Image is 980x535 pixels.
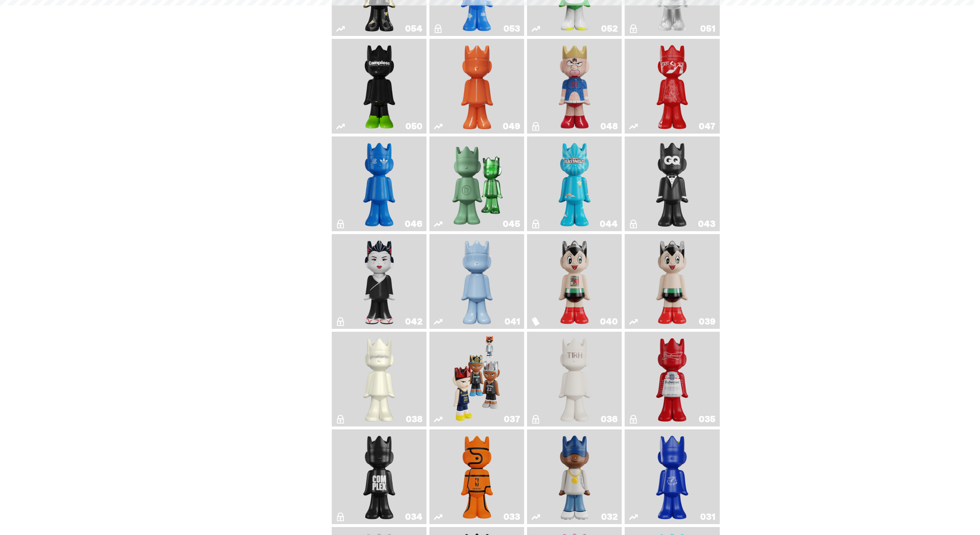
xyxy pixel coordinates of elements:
[629,335,715,424] a: The King of ghosts
[653,237,691,326] img: Astro Boy
[531,42,617,131] a: Kinnikuman
[360,432,399,521] img: Complex
[405,24,422,33] div: 054
[629,432,715,521] a: Latte
[434,335,520,424] a: Game Face (2024)
[504,415,520,424] div: 037
[698,220,715,228] div: 043
[405,122,422,131] div: 050
[629,237,715,326] a: Astro Boy
[555,237,594,326] img: Astro Boy (Heart)
[405,512,422,521] div: 034
[336,237,422,326] a: Sei Less
[336,139,422,228] a: ComplexCon HK
[653,139,691,228] img: Black Tie
[434,42,520,131] a: Schrödinger's ghost: Orange Vibe
[434,432,520,521] a: Game Ball
[531,432,617,521] a: Swingman
[452,335,502,424] img: Game Face (2024)
[360,42,399,131] img: Campless
[601,415,617,424] div: 036
[458,42,496,131] img: Schrödinger's ghost: Orange Vibe
[653,42,691,131] img: Skip
[699,122,715,131] div: 047
[336,42,422,131] a: Campless
[336,335,422,424] a: 1A
[446,139,508,228] img: Present
[360,237,399,326] img: Sei Less
[336,432,422,521] a: Complex
[505,317,520,326] div: 041
[503,220,520,228] div: 045
[647,432,697,521] img: Latte
[600,317,617,326] div: 040
[555,139,594,228] img: Feastables
[555,335,594,424] img: The1RoomButler
[653,335,691,424] img: The King of ghosts
[503,24,520,33] div: 053
[531,237,617,326] a: Astro Boy (Heart)
[434,139,520,228] a: Present
[405,317,422,326] div: 042
[629,139,715,228] a: Black Tie
[600,220,617,228] div: 044
[550,432,600,521] img: Swingman
[629,42,715,131] a: Skip
[699,317,715,326] div: 039
[700,512,715,521] div: 031
[601,24,617,33] div: 052
[531,139,617,228] a: Feastables
[600,122,617,131] div: 048
[434,237,520,326] a: Schrödinger's ghost: Winter Blue
[700,24,715,33] div: 051
[405,220,422,228] div: 046
[699,415,715,424] div: 035
[503,512,520,521] div: 033
[503,122,520,131] div: 049
[360,139,399,228] img: ComplexCon HK
[458,237,496,326] img: Schrödinger's ghost: Winter Blue
[406,415,422,424] div: 038
[601,512,617,521] div: 032
[360,335,399,424] img: 1A
[458,432,496,521] img: Game Ball
[531,335,617,424] a: The1RoomButler
[555,42,594,131] img: Kinnikuman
